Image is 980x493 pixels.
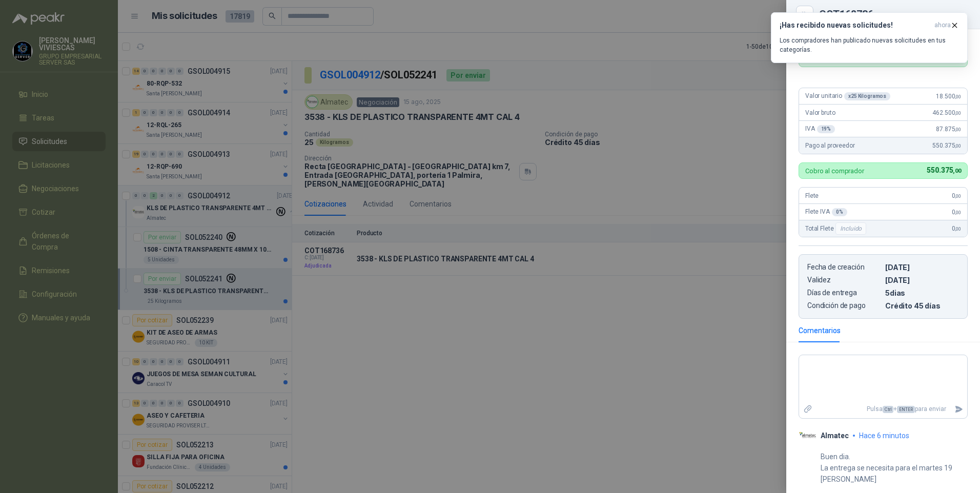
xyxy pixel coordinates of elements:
[885,301,959,310] p: Crédito 45 días
[805,208,847,216] span: Flete IVA
[805,125,835,133] span: IVA
[955,193,961,199] span: ,00
[819,9,968,19] div: COT168736
[955,127,961,132] span: ,00
[955,110,961,116] span: ,00
[807,289,881,297] p: Días de entrega
[805,222,868,235] span: Total Flete
[936,93,961,100] span: 18.500
[807,276,881,284] p: Validez
[952,192,961,199] span: 0
[883,406,893,413] span: Ctrl
[821,451,968,485] p: Buen dia. La entrega se necesita para el martes 19 [PERSON_NAME]
[807,301,881,310] p: Condición de pago
[835,222,866,235] div: Incluido
[955,94,961,99] span: ,00
[832,208,847,216] div: 0 %
[805,109,835,116] span: Valor bruto
[885,276,959,284] p: [DATE]
[805,168,864,174] p: Cobro al comprador
[927,166,961,174] span: 550.375
[885,263,959,272] p: [DATE]
[859,432,909,440] span: hace 6 minutos
[952,225,961,232] span: 0
[780,21,930,30] h3: ¡Has recibido nuevas solicitudes!
[934,21,951,30] span: ahora
[817,125,835,133] div: 19 %
[805,142,855,149] span: Pago al proveedor
[932,109,961,116] span: 462.500
[897,406,915,413] span: ENTER
[805,92,890,100] span: Valor unitario
[799,8,811,20] button: Close
[807,263,881,272] p: Fecha de creación
[799,427,816,445] img: Company Logo
[816,400,951,418] p: Pulsa + para enviar
[771,12,968,63] button: ¡Has recibido nuevas solicitudes!ahora Los compradores han publicado nuevas solicitudes en tus ca...
[885,289,959,297] p: 5 dias
[952,209,961,216] span: 0
[799,325,841,336] div: Comentarios
[955,143,961,149] span: ,00
[936,126,961,133] span: 87.875
[932,142,961,149] span: 550.375
[953,168,961,174] span: ,00
[844,92,890,100] div: x 25 Kilogramos
[780,36,959,54] p: Los compradores han publicado nuevas solicitudes en tus categorías.
[955,226,961,232] span: ,00
[821,432,849,440] p: Almatec
[805,192,819,199] span: Flete
[955,210,961,215] span: ,00
[950,400,967,418] button: Enviar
